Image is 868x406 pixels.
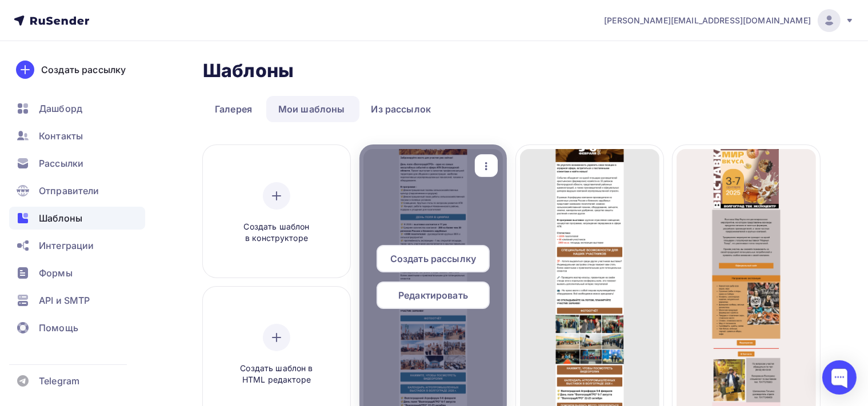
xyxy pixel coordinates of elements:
[203,59,294,82] h2: Шаблоны
[39,102,82,115] span: Дашборд
[39,156,83,170] span: Рассылки
[39,294,90,307] span: API и SMTP
[39,211,82,225] span: Шаблоны
[39,184,99,198] span: Отправители
[39,374,79,388] span: Telegram
[359,96,443,122] a: Из рассылок
[222,221,331,244] span: Создать шаблон в конструкторе
[203,96,264,122] a: Галерея
[222,363,331,386] span: Создать шаблон в HTML редакторе
[41,63,126,77] div: Создать рассылку
[398,288,468,302] span: Редактировать
[390,252,476,266] span: Создать рассылку
[9,152,145,175] a: Рассылки
[266,96,357,122] a: Мои шаблоны
[39,239,94,252] span: Интеграции
[39,266,73,280] span: Формы
[9,262,145,284] a: Формы
[39,129,83,143] span: Контакты
[39,321,78,335] span: Помощь
[604,9,854,32] a: [PERSON_NAME][EMAIL_ADDRESS][DOMAIN_NAME]
[9,179,145,202] a: Отправители
[9,207,145,230] a: Шаблоны
[9,124,145,147] a: Контакты
[604,15,811,26] span: [PERSON_NAME][EMAIL_ADDRESS][DOMAIN_NAME]
[9,97,145,120] a: Дашборд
